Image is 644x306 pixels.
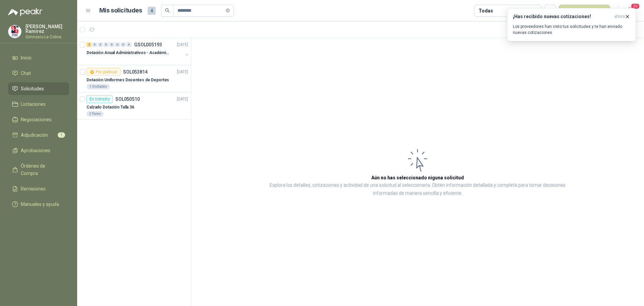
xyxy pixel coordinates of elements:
[177,42,188,48] p: [DATE]
[513,14,611,19] h3: ¡Has recibido nuevas cotizaciones!
[87,77,169,83] p: Dotación Uniformes Docentes de Deportes
[21,116,52,123] span: Negociaciones
[624,5,636,17] button: 20
[8,25,21,38] img: Company Logo
[8,98,69,111] a: Licitaciones
[8,51,69,64] a: Inicio
[21,70,31,77] span: Chat
[177,96,188,102] p: [DATE]
[115,97,140,101] p: SOL050510
[21,85,44,92] span: Solicitudes
[98,42,103,47] div: 0
[226,7,230,14] span: close-circle
[87,50,170,56] p: Dotación Anual Administrativos - Académicos
[8,182,69,195] a: Remisiones
[226,8,230,12] span: close-circle
[115,42,120,47] div: 0
[21,131,48,139] span: Adjudicación
[21,147,50,154] span: Aprobaciones
[134,42,162,47] p: GSOL005193
[87,41,190,62] a: 2 0 0 0 0 0 0 0 GSOL005193[DATE] Dotación Anual Administrativos - Académicos
[631,3,640,9] span: 20
[87,68,120,76] div: Por publicar
[92,42,97,47] div: 0
[21,162,63,177] span: Órdenes de Compra
[77,92,191,120] a: En tránsitoSOL050510[DATE] Calzado Dotación Talla 362 Pares
[614,14,625,19] span: ahora
[507,8,636,41] button: ¡Has recibido nuevas cotizaciones!ahora Los proveedores han visto tus solicitudes y te han enviad...
[123,70,148,74] p: SOL053814
[165,8,170,13] span: search
[8,129,69,141] a: Adjudicación1
[8,82,69,95] a: Solicitudes
[479,7,493,14] div: Todas
[21,100,46,108] span: Licitaciones
[21,185,46,192] span: Remisiones
[87,84,110,89] div: 1 Unidades
[8,67,69,80] a: Chat
[258,181,577,198] p: Explora los detalles, cotizaciones y actividad de una solicitud al seleccionarla. Obtén informaci...
[8,113,69,126] a: Negociaciones
[87,95,113,103] div: En tránsito
[87,111,104,117] div: 2 Pares
[559,5,610,17] button: Nueva solicitud
[77,65,191,92] a: Por publicarSOL053814[DATE] Dotación Uniformes Docentes de Deportes1 Unidades
[8,160,69,180] a: Órdenes de Compra
[58,132,65,138] span: 1
[177,69,188,75] p: [DATE]
[371,174,464,181] h3: Aún no has seleccionado niguna solicitud
[21,201,59,208] span: Manuales y ayuda
[8,144,69,157] a: Aprobaciones
[148,7,156,15] span: 4
[104,42,109,47] div: 0
[21,54,32,61] span: Inicio
[99,6,142,15] h1: Mis solicitudes
[87,104,134,111] p: Calzado Dotación Talla 36
[513,24,630,36] p: Los proveedores han visto tus solicitudes y te han enviado nuevas cotizaciones.
[109,42,114,47] div: 0
[8,8,42,16] img: Logo peakr
[8,198,69,211] a: Manuales y ayuda
[25,24,69,34] p: [PERSON_NAME] Ramirez
[121,42,126,47] div: 0
[87,42,92,47] div: 2
[25,35,69,39] p: Gimnasio La Colina
[126,42,131,47] div: 0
